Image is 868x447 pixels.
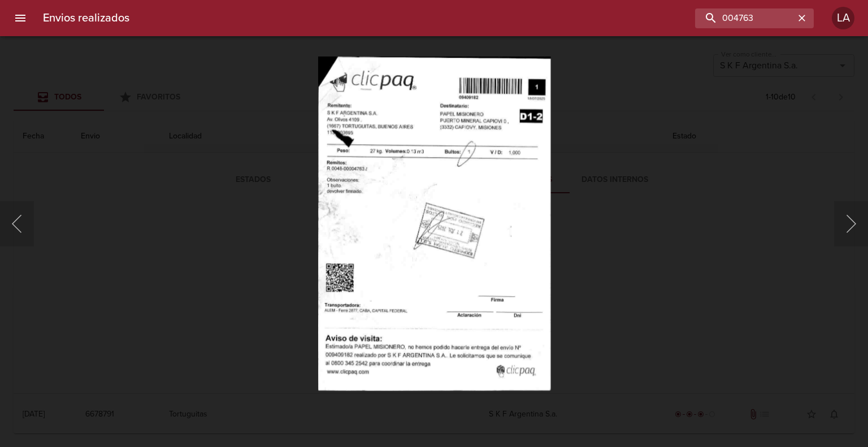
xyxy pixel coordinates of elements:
img: Image [318,57,550,390]
button: Siguiente [834,201,868,246]
button: menu [7,5,34,32]
input: buscar [695,8,795,28]
h6: Envios realizados [43,9,129,27]
div: LA [832,7,854,29]
div: Abrir información de usuario [832,7,854,29]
